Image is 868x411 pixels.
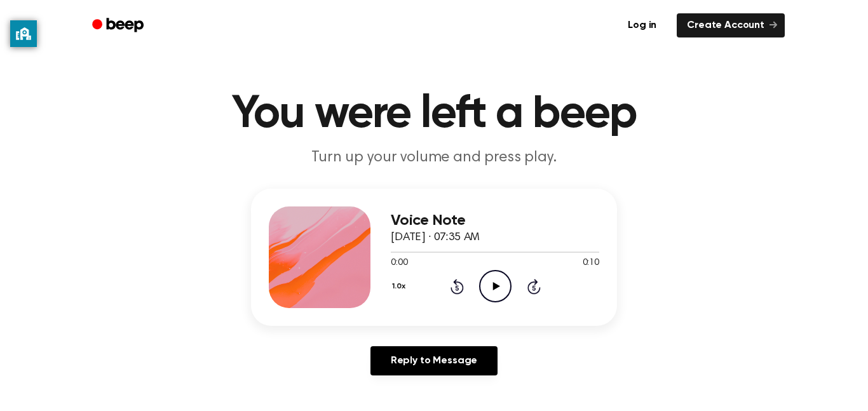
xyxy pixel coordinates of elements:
[391,276,410,297] button: 1.0x
[83,13,155,38] a: Beep
[10,20,37,47] button: privacy banner
[391,232,480,243] span: [DATE] · 07:35 AM
[370,346,498,375] a: Reply to Message
[190,147,678,168] p: Turn up your volume and press play.
[391,212,599,229] h3: Voice Note
[615,11,669,40] a: Log in
[109,91,759,137] h1: You were left a beep
[583,257,599,270] span: 0:10
[391,257,407,270] span: 0:00
[677,13,785,37] a: Create Account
